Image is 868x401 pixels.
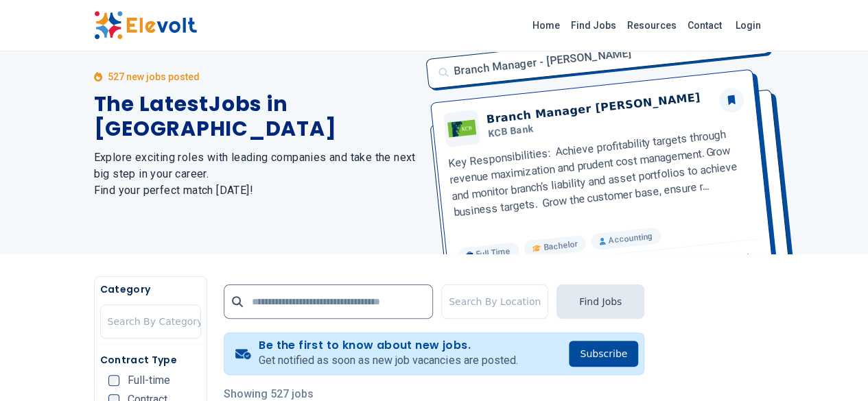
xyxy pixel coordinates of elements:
input: Full-time [108,375,119,386]
button: Subscribe [569,341,638,367]
h1: The Latest Jobs in [GEOGRAPHIC_DATA] [94,92,418,141]
img: Elevolt [94,11,197,40]
a: Contact [682,14,727,36]
h5: Category [100,282,201,296]
p: 527 new jobs posted [108,70,200,84]
p: Get notified as soon as new job vacancies are posted. [259,352,517,369]
a: Resources [622,14,682,36]
h2: Explore exciting roles with leading companies and take the next big step in your career. Find you... [94,149,418,199]
a: Home [527,14,565,36]
a: Find Jobs [565,14,622,36]
h4: Be the first to know about new jobs. [259,339,517,352]
iframe: Chat Widget [799,335,868,401]
button: Find Jobs [556,284,644,319]
span: Full-time [128,375,170,386]
h5: Contract Type [100,353,201,367]
a: Login [727,12,769,39]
